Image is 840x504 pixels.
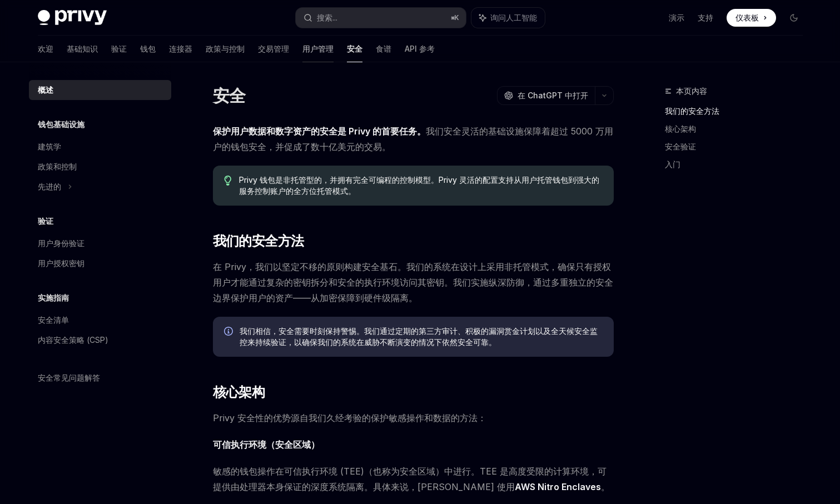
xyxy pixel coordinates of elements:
[38,315,69,325] font: 安全清单
[38,85,53,94] font: 概述
[140,44,156,53] font: 钱包
[405,36,435,62] a: API 参考
[347,44,362,53] font: 安全
[38,162,77,171] font: 政策和控制
[601,481,610,492] font: 。
[497,86,595,105] button: 在 ChatGPT 中打开
[296,8,466,28] button: 搜索...⌘K
[665,102,812,120] a: 我们的安全方法
[471,8,545,28] button: 询问人工智能
[38,10,107,26] img: 深色标志
[676,86,707,96] font: 本页内容
[213,233,304,249] font: 我们的安全方法
[38,373,100,382] font: 安全常见问题解答
[376,44,391,53] font: 食谱
[224,327,235,338] svg: 信息
[698,13,713,22] font: 支持
[169,36,192,62] a: 连接器
[38,142,61,151] font: 建筑学
[376,36,391,62] a: 食谱
[213,126,426,137] font: 保护用户数据和数字资产的安全是 Privy 的首要任务。
[665,142,696,151] font: 安全验证
[29,253,171,273] a: 用户授权密钥
[698,12,713,23] a: 支持
[665,120,812,138] a: 核心架构
[169,44,192,53] font: 连接器
[38,293,69,302] font: 实施指南
[38,119,85,129] font: 钱包基础设施
[38,182,61,191] font: 先进的
[38,36,53,62] a: 欢迎
[29,157,171,177] a: 政策和控制
[665,159,680,169] font: 入门
[665,156,812,173] a: 入门
[213,412,486,423] font: Privy 安全性的优势源自我们久经考验的保护敏感操作和数据的方法：
[258,44,289,53] font: 交易管理
[451,13,454,22] font: ⌘
[111,36,127,62] a: 验证
[727,9,776,27] a: 仪表板
[213,261,613,303] font: 在 Privy，我们以坚定不移的原则构建安全基石。我们的系统在设计上采用非托管模式，确保只有授权用户才能通过复杂的密钥拆分和安全的执行环境访问其密钥。我们实施纵深防御，通过多重独立的安全边界保护...
[665,138,812,156] a: 安全验证
[405,44,435,53] font: API 参考
[258,36,289,62] a: 交易管理
[213,466,607,492] font: 敏感的钱包操作在可信执行环境 (TEE)（也称为安全区域）中进行。TEE 是高​​度受限的计算环境，可提供由处理器本身保证的深度系统隔离。具体来说，[PERSON_NAME] 使用
[38,216,53,226] font: 验证
[140,36,156,62] a: 钱包
[29,310,171,330] a: 安全清单
[240,326,598,347] font: 我们相信，安全需要时刻保持警惕。我们通过定期的第三方审计、积极的漏洞赏金计划以及全天候安全监控来持续验证，以确保我们的系统在威胁不断演变的情况下依然安全可靠。
[29,137,171,157] a: 建筑学
[38,335,108,345] font: 内容安全策略 (CSP)
[317,13,337,22] font: 搜索...
[224,176,232,186] svg: 提示
[302,36,334,62] a: 用户管理
[665,124,696,133] font: 核心架构
[38,238,85,248] font: 用户身份验证
[206,36,245,62] a: 政策与控制
[111,44,127,53] font: 验证
[785,9,803,27] button: 切换暗模式
[67,36,98,62] a: 基础知识
[213,86,246,106] font: 安全
[67,44,98,53] font: 基础知识
[735,13,759,22] font: 仪表板
[29,233,171,253] a: 用户身份验证
[29,330,171,350] a: 内容安全策略 (CSP)
[454,13,459,22] font: K
[490,13,537,22] font: 询问人工智能
[239,175,599,196] font: Privy 钱包是非托管型的，并拥有完全可编程的控制模型。Privy 灵活的配置支持从用户托管钱包到强大的服务控制账户的全方位托管模式。
[665,106,719,116] font: 我们的安全方法
[213,439,320,450] font: 可信执行环境（安全区域）
[38,258,85,268] font: 用户授权密钥
[515,481,601,492] font: AWS Nitro Enclaves
[206,44,245,53] font: 政策与控制
[302,44,334,53] font: 用户管理
[669,13,684,22] font: 演示
[38,44,53,53] font: 欢迎
[518,91,588,100] font: 在 ChatGPT 中打开
[29,368,171,388] a: 安全常见问题解答
[213,384,265,400] font: 核心架构
[515,481,601,493] a: AWS Nitro Enclaves
[347,36,362,62] a: 安全
[669,12,684,23] a: 演示
[29,80,171,100] a: 概述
